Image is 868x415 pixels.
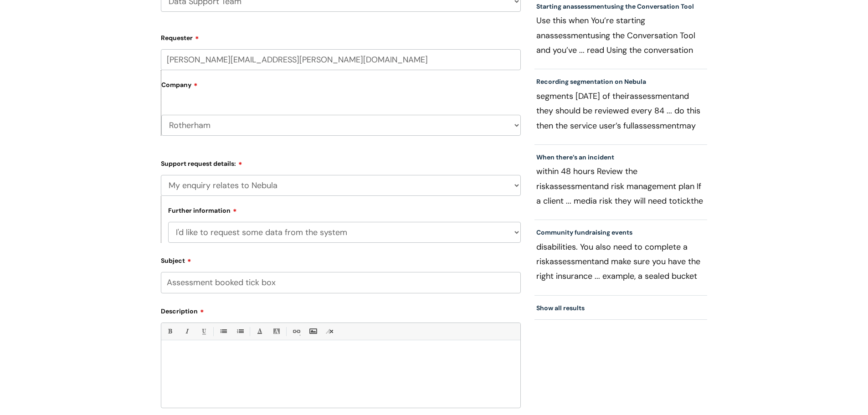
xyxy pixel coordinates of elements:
[536,228,632,236] a: Community fundraising events
[161,157,521,168] label: Support request details:
[536,13,706,57] p: Use this when You’re starting an using the Conversation Tool and you’ve ... read Using the conver...
[290,326,302,337] a: Link
[217,326,229,337] a: • Unordered List (Ctrl-Shift-7)
[307,326,318,337] a: Insert Image...
[234,326,246,337] a: 1. Ordered List (Ctrl-Shift-8)
[550,181,595,192] span: assessment
[254,326,265,337] a: Font Color
[545,30,591,41] span: assessment
[536,2,694,10] a: Starting anassessmentusing the Conversation Tool
[536,164,706,208] p: within 48 hours Review the risk and risk management plan If a client ... media risk they will nee...
[536,89,706,133] p: segments [DATE] of their and they should be reviewed every 84 ... do this then the service user’s...
[161,254,521,265] label: Subject
[198,326,209,337] a: Underline(Ctrl-U)
[677,195,691,206] span: tick
[271,326,282,337] a: Back Color
[181,326,192,337] a: Italic (Ctrl-I)
[324,326,335,337] a: Remove formatting (Ctrl-\)
[161,31,521,42] label: Requester
[536,240,706,283] p: disabilities. You also need to complete a risk and make sure you have the right insurance ... exa...
[536,153,614,161] a: When there’s an incident
[550,256,595,267] span: assessment
[168,205,237,215] label: Further information
[161,78,521,98] label: Company
[164,326,175,337] a: Bold (Ctrl-B)
[536,304,585,312] a: Show all results
[161,304,521,315] label: Description
[630,91,675,102] span: assessment
[634,120,679,131] span: assessment
[161,49,521,70] input: Email
[570,2,607,10] span: assessment
[536,77,646,86] a: Recording segmentation on Nebula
